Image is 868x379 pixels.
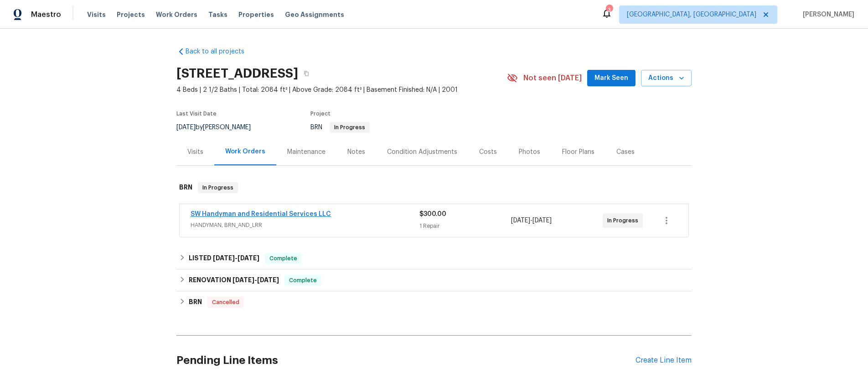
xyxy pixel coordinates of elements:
span: Tasks [208,11,227,18]
button: Mark Seen [587,70,635,87]
div: Visits [187,147,203,157]
span: [DATE] [238,255,259,261]
div: Floor Plans [562,147,594,157]
div: Work Orders [225,147,265,156]
div: Notes [347,147,365,157]
span: Visits [87,10,106,19]
span: Maestro [31,10,61,19]
div: by [PERSON_NAME] [176,122,262,133]
span: Last Visit Date [176,111,217,116]
span: [DATE] [213,255,235,261]
span: Complete [266,254,301,263]
span: Properties [238,10,274,19]
h6: BRN [179,182,192,193]
span: BRN [310,124,370,131]
h6: LISTED [189,253,259,264]
span: In Progress [331,125,369,130]
span: - [232,277,279,283]
div: BRN Cancelled [176,291,692,313]
span: Mark Seen [594,73,628,84]
div: BRN In Progress [176,173,692,202]
h6: RENOVATION [189,275,279,286]
span: [DATE] [511,217,530,224]
span: HANDYMAN, BRN_AND_LRR [191,221,419,230]
div: LISTED [DATE]-[DATE]Complete [176,247,692,269]
span: [DATE] [257,277,279,283]
a: Back to all projects [176,47,264,56]
div: 1 Repair [419,221,511,231]
span: [DATE] [176,124,196,131]
h2: [STREET_ADDRESS] [176,69,298,78]
h6: BRN [189,297,202,308]
div: 3 [606,5,612,15]
span: [DATE] [232,277,254,283]
span: Complete [285,276,320,285]
span: Actions [648,73,684,84]
span: $300.00 [419,211,446,217]
span: Cancelled [208,298,243,307]
button: Actions [641,70,692,87]
span: - [213,255,259,261]
span: - [511,216,552,225]
div: Condition Adjustments [387,147,457,157]
button: Copy Address [298,65,315,82]
span: Project [310,111,331,116]
div: RENOVATION [DATE]-[DATE]Complete [176,269,692,291]
span: Work Orders [156,10,197,19]
span: Not seen [DATE] [523,74,582,83]
span: Geo Assignments [285,10,344,19]
span: Projects [117,10,145,19]
span: [PERSON_NAME] [799,10,854,19]
div: Create Line Item [635,356,692,365]
a: SW Handyman and Residential Services LLC [191,211,331,217]
div: Maintenance [287,147,325,157]
div: Costs [479,147,497,157]
div: Photos [519,147,540,157]
div: Cases [616,147,635,157]
span: In Progress [607,216,642,225]
span: 4 Beds | 2 1/2 Baths | Total: 2084 ft² | Above Grade: 2084 ft² | Basement Finished: N/A | 2001 [176,85,507,95]
span: [DATE] [532,217,552,224]
span: In Progress [199,183,237,192]
span: [GEOGRAPHIC_DATA], [GEOGRAPHIC_DATA] [627,10,756,19]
